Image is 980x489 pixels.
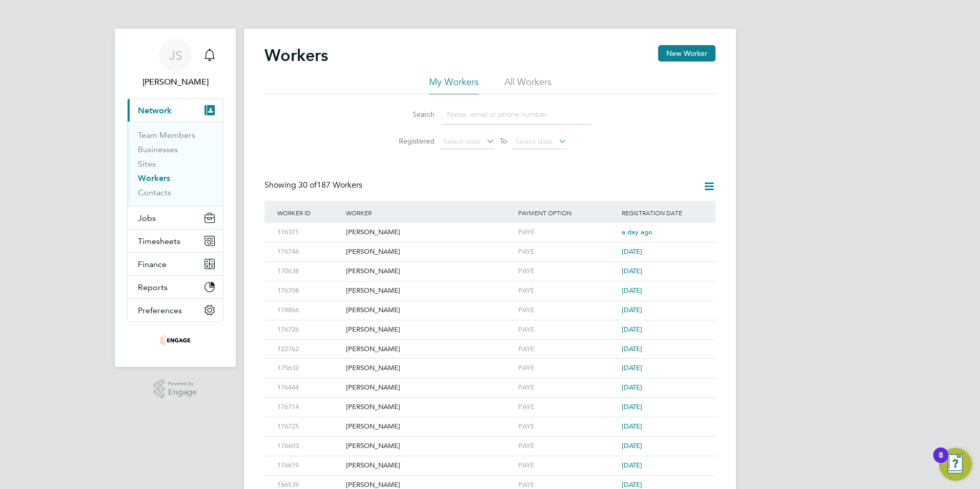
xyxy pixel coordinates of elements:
[168,388,197,397] span: Engage
[619,201,705,225] div: Registration Date
[389,136,435,146] label: Registered
[275,223,343,242] div: 176371
[343,437,516,456] div: [PERSON_NAME]
[516,320,619,339] div: PAYE
[128,99,223,121] button: Network
[275,261,705,270] a: 170638[PERSON_NAME]PAYE[DATE]
[264,180,364,191] div: Showing
[264,45,328,66] h2: Workers
[128,121,223,206] div: Network
[516,398,619,417] div: PAYE
[275,281,705,290] a: 176708[PERSON_NAME]PAYE[DATE]
[622,422,642,431] span: [DATE]
[343,456,516,475] div: [PERSON_NAME]
[516,262,619,281] div: PAYE
[275,281,343,300] div: 176708
[516,417,619,436] div: PAYE
[622,363,642,372] span: [DATE]
[128,299,223,321] button: Preferences
[298,180,317,190] span: 30 of
[516,201,619,225] div: Payment Option
[138,173,170,183] a: Workers
[275,358,705,367] a: 175632[PERSON_NAME]PAYE[DATE]
[622,461,642,470] span: [DATE]
[127,332,223,349] a: Go to home page
[516,223,619,242] div: PAYE
[343,201,516,225] div: Worker
[516,456,619,475] div: PAYE
[275,262,343,281] div: 170638
[298,180,362,190] span: 187 Workers
[622,402,642,411] span: [DATE]
[138,213,156,223] span: Jobs
[343,340,516,359] div: [PERSON_NAME]
[622,305,642,314] span: [DATE]
[275,242,343,261] div: 176746
[169,49,182,62] span: JS
[275,417,343,436] div: 176725
[516,359,619,378] div: PAYE
[516,281,619,300] div: PAYE
[275,301,343,320] div: 118866
[138,145,178,154] a: Businesses
[516,378,619,397] div: PAYE
[127,39,223,88] a: JS[PERSON_NAME]
[160,332,191,349] img: acceptrec-logo-retina.png
[275,475,705,484] a: 166539[PERSON_NAME]PAYE[DATE]
[622,441,642,450] span: [DATE]
[516,437,619,456] div: PAYE
[128,276,223,298] button: Reports
[622,325,642,334] span: [DATE]
[389,110,435,119] label: Search
[939,448,972,481] button: Open Resource Center, 8 new notifications
[622,247,642,256] span: [DATE]
[138,259,167,269] span: Finance
[138,130,195,140] a: Team Members
[275,300,705,309] a: 118866[PERSON_NAME]PAYE[DATE]
[343,262,516,281] div: [PERSON_NAME]
[343,242,516,261] div: [PERSON_NAME]
[275,359,343,378] div: 175632
[343,301,516,320] div: [PERSON_NAME]
[497,134,510,148] span: To
[138,188,171,197] a: Contacts
[504,76,552,94] li: All Workers
[343,320,516,339] div: [PERSON_NAME]
[154,379,197,399] a: Powered byEngage
[429,76,479,94] li: My Workers
[275,456,705,464] a: 176619[PERSON_NAME]PAYE[DATE]
[516,340,619,359] div: PAYE
[443,137,480,146] span: Select date
[275,378,343,397] div: 176444
[275,340,343,359] div: 122762
[275,201,343,225] div: Worker ID
[622,267,642,275] span: [DATE]
[275,378,705,386] a: 176444[PERSON_NAME]PAYE[DATE]
[275,320,705,329] a: 176726[PERSON_NAME]PAYE[DATE]
[128,253,223,275] button: Finance
[516,301,619,320] div: PAYE
[138,236,180,246] span: Timesheets
[622,480,642,489] span: [DATE]
[138,159,156,169] a: Sites
[622,383,642,392] span: [DATE]
[343,398,516,417] div: [PERSON_NAME]
[275,437,343,456] div: 176603
[516,137,553,146] span: Select date
[138,282,168,292] span: Reports
[343,223,516,242] div: [PERSON_NAME]
[275,456,343,475] div: 176619
[275,222,705,231] a: 176371[PERSON_NAME]PAYEa day ago
[115,29,236,367] nav: Main navigation
[343,378,516,397] div: [PERSON_NAME]
[128,207,223,229] button: Jobs
[275,397,705,406] a: 176714[PERSON_NAME]PAYE[DATE]
[138,305,182,315] span: Preferences
[275,242,705,251] a: 176746[PERSON_NAME]PAYE[DATE]
[516,242,619,261] div: PAYE
[275,436,705,445] a: 176603[PERSON_NAME]PAYE[DATE]
[343,359,516,378] div: [PERSON_NAME]
[622,286,642,295] span: [DATE]
[275,417,705,425] a: 176725[PERSON_NAME]PAYE[DATE]
[343,417,516,436] div: [PERSON_NAME]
